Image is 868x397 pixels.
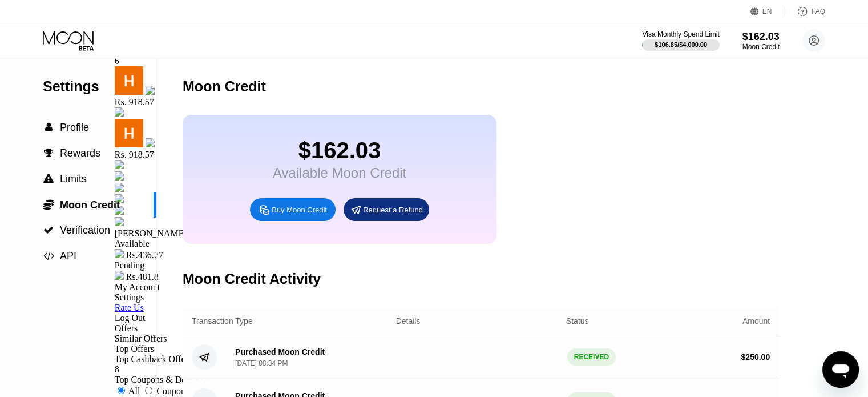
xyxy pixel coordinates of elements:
div:  [43,148,54,158]
div: FAQ [812,7,825,15]
div: Moon Credit [742,43,780,51]
div: Buy Moon Credit [272,205,327,215]
span: API [60,250,76,262]
div: Request a Refund [363,205,423,215]
div: $162.03 [742,31,780,43]
div: $162.03 [273,138,406,163]
div: $106.85 / $4,000.00 [655,41,707,48]
div: Moon Credit Activity [183,271,321,287]
div: Available Moon Credit [273,165,406,181]
div: RECEIVED [567,348,616,366]
div: $162.03Moon Credit [742,31,780,51]
div:  [43,199,54,210]
span: Limits [60,173,87,185]
span:  [43,174,54,184]
div: Status [566,316,589,326]
span: Moon Credit [60,199,120,211]
div: Visa Monthly Spend Limit$106.85/$4,000.00 [642,30,719,51]
span:  [45,122,53,133]
div: Transaction Type [192,316,253,326]
div: [DATE] 08:34 PM [235,359,288,367]
div:  [43,122,54,133]
span:  [43,251,54,261]
div: $ 250.00 [741,352,770,362]
div: EN [762,7,772,15]
iframe: Button to launch messaging window [822,351,859,388]
div: FAQ [785,6,825,17]
div: Request a Refund [344,198,429,221]
span: Verification [60,224,110,236]
div:  [43,174,54,184]
span: Profile [60,122,89,133]
span:  [43,225,54,235]
div: Moon Credit [183,78,266,95]
div: EN [750,6,785,17]
div:  [43,225,54,235]
div: Amount [742,316,770,326]
div: Purchased Moon Credit [235,347,325,356]
div:  [43,251,54,261]
span:  [43,199,54,210]
div: Visa Monthly Spend Limit [642,30,719,38]
div: Settings [43,78,156,95]
div: Details [396,316,421,326]
div: Buy Moon Credit [250,198,336,221]
span:  [44,148,54,158]
span: Rewards [60,147,100,159]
